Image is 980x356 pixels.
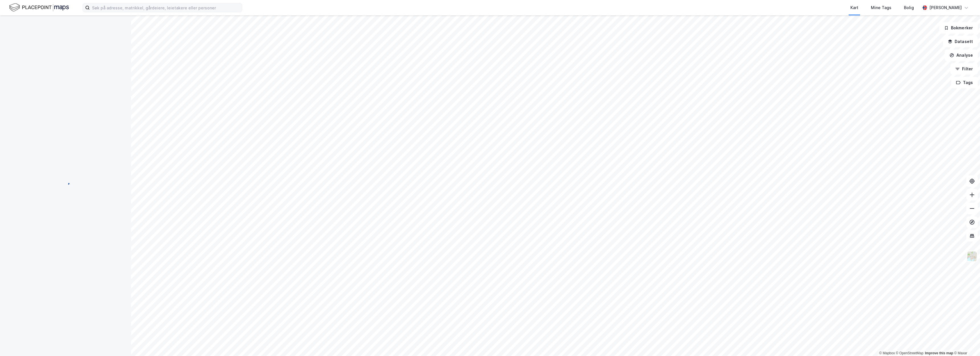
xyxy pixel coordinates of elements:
[871,4,891,11] div: Mine Tags
[945,50,978,61] button: Analyse
[967,251,977,262] img: Z
[61,178,70,187] img: spinner.a6d8c91a73a9ac5275cf975e30b51cfb.svg
[896,351,924,355] a: OpenStreetMap
[90,3,242,12] input: Søk på adresse, matrikkel, gårdeiere, leietakere eller personer
[904,4,914,11] div: Bolig
[879,351,895,355] a: Mapbox
[951,77,978,88] button: Tags
[939,22,978,34] button: Bokmerker
[950,63,978,75] button: Filter
[850,4,858,11] div: Kart
[925,351,953,355] a: Improve this map
[952,329,980,356] iframe: Chat Widget
[929,4,962,11] div: [PERSON_NAME]
[952,329,980,356] div: Kontrollprogram for chat
[943,36,978,47] button: Datasett
[9,3,69,13] img: logo.f888ab2527a4732fd821a326f86c7f29.svg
